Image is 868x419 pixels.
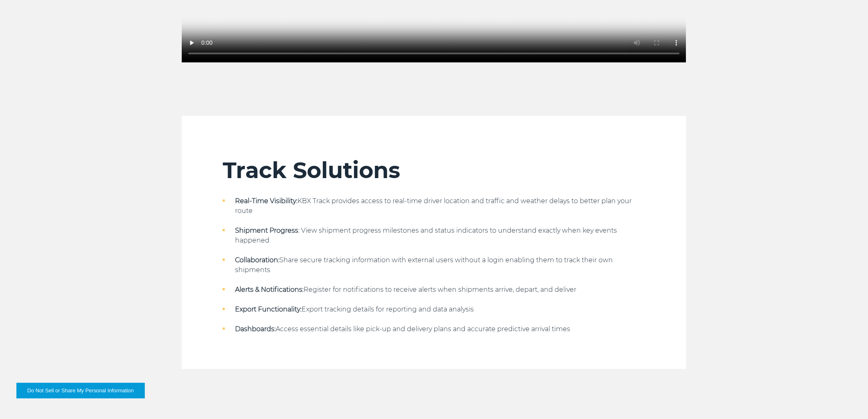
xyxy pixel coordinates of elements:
li: : View shipment progress milestones and status indicators to understand exactly when key events h... [223,226,645,245]
li: Export tracking details for reporting and data analysis [223,305,645,314]
button: Do Not Sell or Share My Personal Information [16,383,145,398]
li: Share secure tracking information with external users without a login enabling them to track thei... [223,255,645,275]
strong: Alerts & Notifications: [235,286,304,293]
strong: Shipment Progress [235,227,298,234]
strong: Collaboration: [235,256,279,264]
strong: Dashboards: [235,325,276,333]
strong: Real-Time Visibility: [235,197,297,205]
h2: Track Solutions [223,157,645,184]
strong: Export Functionality: [235,305,302,313]
li: KBX Track provides access to real-time driver location and traffic and weather delays to better p... [223,196,645,216]
li: Access essential details like pick-up and delivery plans and accurate predictive arrival times [223,324,645,334]
li: Register for notifications to receive alerts when shipments arrive, depart, and deliver [223,285,645,295]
